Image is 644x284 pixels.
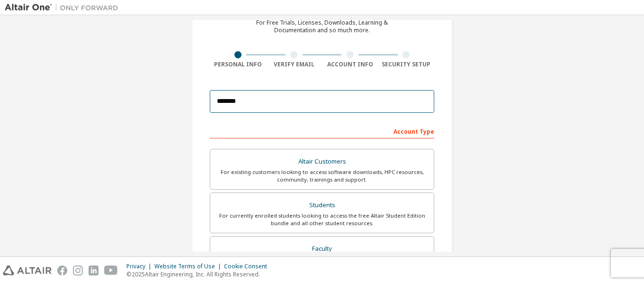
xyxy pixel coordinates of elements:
div: Privacy [126,263,154,270]
div: Security Setup [378,61,435,68]
div: Cookie Consent [224,263,273,270]
img: instagram.svg [73,266,83,275]
img: facebook.svg [57,266,67,275]
div: Students [216,199,428,212]
div: For Free Trials, Licenses, Downloads, Learning & Documentation and so much more. [256,19,388,34]
div: Verify Email [266,61,322,68]
div: Altair Customers [216,155,428,168]
div: For currently enrolled students looking to access the free Altair Student Edition bundle and all ... [216,212,428,227]
img: youtube.svg [104,266,118,275]
div: For existing customers looking to access software downloads, HPC resources, community, trainings ... [216,168,428,183]
div: Account Type [210,123,434,138]
div: Account Info [322,61,378,68]
div: Website Terms of Use [154,263,224,270]
p: © 2025 Altair Engineering, Inc. All Rights Reserved. [126,270,273,278]
img: altair_logo.svg [3,266,52,275]
img: linkedin.svg [89,266,98,275]
div: Personal Info [210,61,266,68]
img: Altair One [5,3,123,12]
div: Faculty [216,242,428,256]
